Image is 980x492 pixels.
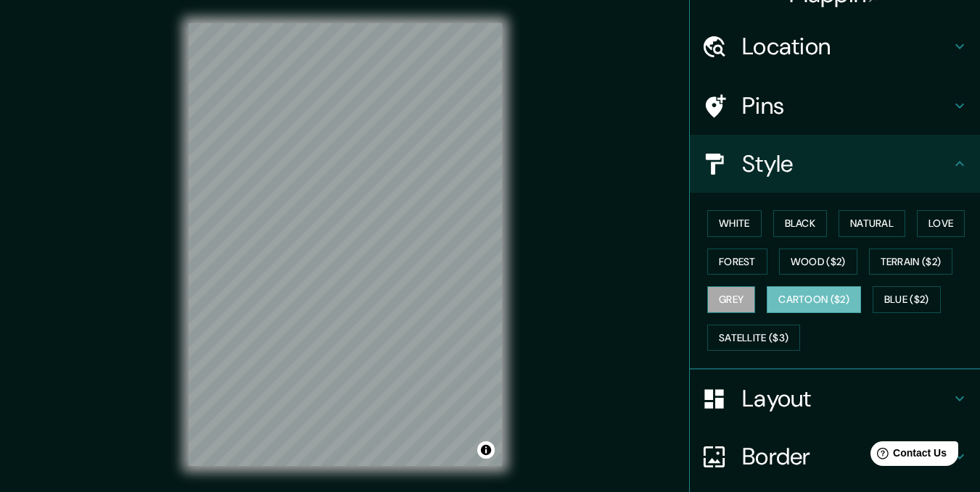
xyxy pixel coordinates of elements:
div: Pins [690,77,980,135]
button: Cartoon ($2) [767,286,861,313]
h4: Pins [742,91,951,120]
canvas: Map [189,23,502,466]
div: Location [690,17,980,75]
button: Love [917,210,965,237]
button: White [707,210,762,237]
button: Black [773,210,828,237]
div: Style [690,135,980,193]
div: Border [690,428,980,485]
iframe: Help widget launcher [851,435,964,476]
h4: Location [742,32,951,61]
button: Forest [707,249,767,275]
button: Grey [707,286,755,313]
button: Satellite ($3) [707,325,800,351]
h4: Style [742,149,951,178]
div: Layout [690,370,980,428]
h4: Border [742,442,951,471]
h4: Layout [742,384,951,413]
button: Toggle attribution [477,441,495,459]
button: Natural [839,210,905,237]
button: Wood ($2) [779,249,857,275]
button: Blue ($2) [873,286,941,313]
button: Terrain ($2) [869,249,953,275]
